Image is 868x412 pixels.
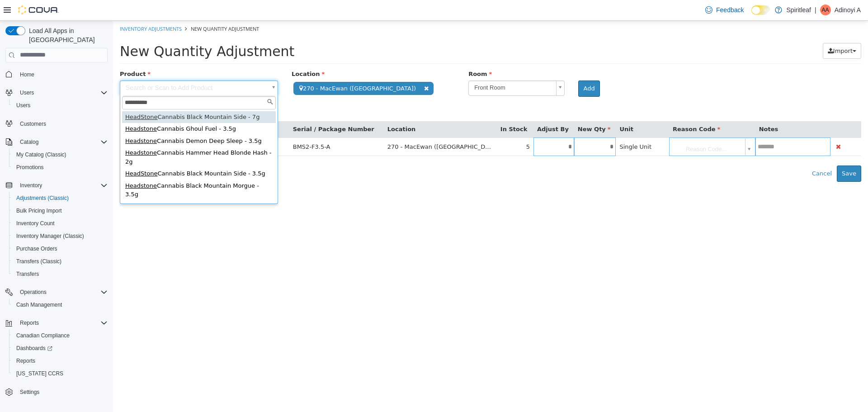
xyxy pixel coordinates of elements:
[13,231,108,242] span: Inventory Manager (Classic)
[9,329,111,342] button: Canadian Compliance
[20,71,34,78] span: Home
[9,99,111,112] button: Users
[13,343,56,354] a: Dashboards
[702,1,747,19] a: Feedback
[20,182,42,189] span: Inventory
[12,104,44,111] span: Headstone
[16,87,38,98] button: Users
[16,317,42,328] button: Reports
[16,317,108,328] span: Reports
[13,149,70,160] a: My Catalog (Classic)
[13,330,108,341] span: Canadian Compliance
[13,299,66,310] a: Cash Management
[16,118,50,129] a: Customers
[13,256,108,267] span: Transfers (Classic)
[9,147,163,159] div: Cannabis Black Mountain Side - 3.5g
[25,26,108,44] span: Load All Apps in [GEOGRAPHIC_DATA]
[16,151,66,158] span: My Catalog (Classic)
[16,287,50,298] button: Operations
[20,388,39,396] span: Settings
[12,128,44,135] span: Headstone
[16,258,61,265] span: Transfers (Classic)
[751,15,752,15] span: Dark Mode
[9,126,163,147] div: Cannabis Hammer Head Blonde Hash - 2g
[9,102,163,114] div: Cannabis Ghoul Fuel - 3.5g
[16,137,108,147] span: Catalog
[13,299,108,310] span: Cash Management
[2,179,111,192] button: Inventory
[13,343,108,354] span: Dashboards
[820,5,831,15] div: Adinoyi A
[2,286,111,298] button: Operations
[16,164,44,171] span: Promotions
[2,136,111,148] button: Catalog
[16,118,108,129] span: Customers
[16,370,63,377] span: [US_STATE] CCRS
[13,218,58,229] a: Inventory Count
[16,69,38,80] a: Home
[13,193,108,204] span: Adjustments (Classic)
[2,86,111,99] button: Users
[20,89,34,96] span: Users
[13,205,108,216] span: Bulk Pricing Import
[16,87,108,98] span: Users
[9,268,111,280] button: Transfers
[9,192,111,204] button: Adjustments (Classic)
[12,149,45,156] span: HeadStone
[751,5,770,15] input: Dark Mode
[20,120,46,128] span: Customers
[12,161,44,168] span: Headstone
[9,90,163,103] div: Cannabis Black Mountain Side - 7g
[716,5,744,14] span: Feedback
[13,269,108,279] span: Transfers
[13,162,108,173] span: Promotions
[2,385,111,398] button: Settings
[9,204,111,217] button: Bulk Pricing Import
[16,220,55,227] span: Inventory Count
[13,231,88,242] a: Inventory Manager (Classic)
[12,117,44,123] span: Headstone
[16,287,108,298] span: Operations
[13,368,67,379] a: [US_STATE] CCRS
[9,217,111,230] button: Inventory Count
[13,243,108,254] span: Purchase Orders
[9,180,163,201] div: Cannabis Sacred Smoke Rotating - 3.5g
[2,117,111,130] button: Customers
[16,332,70,339] span: Canadian Compliance
[835,5,861,15] p: Adinoyi A
[16,207,62,214] span: Bulk Pricing Import
[18,5,59,14] img: Cova
[9,230,111,242] button: Inventory Manager (Classic)
[13,162,47,173] a: Promotions
[16,137,42,147] button: Catalog
[13,193,72,204] a: Adjustments (Classic)
[9,148,111,161] button: My Catalog (Classic)
[13,330,73,341] a: Canadian Compliance
[13,269,42,279] a: Transfers
[9,159,163,180] div: Cannabis Black Mountain Morgue - 3.5g
[16,387,43,398] a: Settings
[2,317,111,329] button: Reports
[16,180,108,191] span: Inventory
[9,242,111,255] button: Purchase Orders
[13,205,66,216] a: Bulk Pricing Import
[16,301,62,308] span: Cash Management
[9,355,111,367] button: Reports
[13,149,108,160] span: My Catalog (Classic)
[16,270,39,278] span: Transfers
[9,298,111,311] button: Cash Management
[13,243,61,254] a: Purchase Orders
[13,100,34,111] a: Users
[13,355,39,366] a: Reports
[20,138,38,146] span: Catalog
[822,5,829,15] span: AA
[13,256,65,267] a: Transfers (Classic)
[9,255,111,268] button: Transfers (Classic)
[16,194,69,202] span: Adjustments (Classic)
[9,161,111,174] button: Promotions
[16,180,46,191] button: Inventory
[9,367,111,380] button: [US_STATE] CCRS
[13,355,108,366] span: Reports
[16,102,30,109] span: Users
[13,100,108,111] span: Users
